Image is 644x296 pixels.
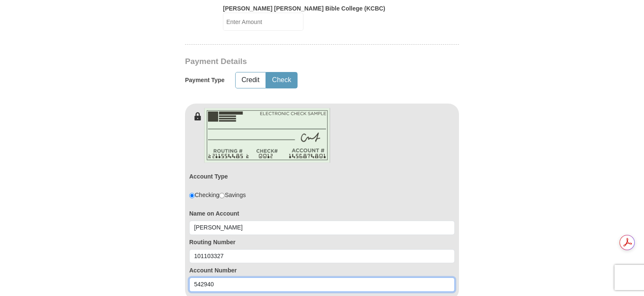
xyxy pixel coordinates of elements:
h3: Payment Details [185,57,400,67]
label: [PERSON_NAME] [PERSON_NAME] Bible College (KCBC) [223,4,385,13]
button: Credit [236,72,266,88]
h5: Payment Type [185,77,225,84]
label: Name on Account [189,209,455,218]
label: Account Type [189,172,228,181]
input: Enter Amount [223,13,303,31]
img: check-en.png [204,108,330,163]
div: Checking Savings [189,191,246,199]
button: Check [266,72,297,88]
label: Account Number [189,266,455,275]
label: Routing Number [189,238,455,246]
